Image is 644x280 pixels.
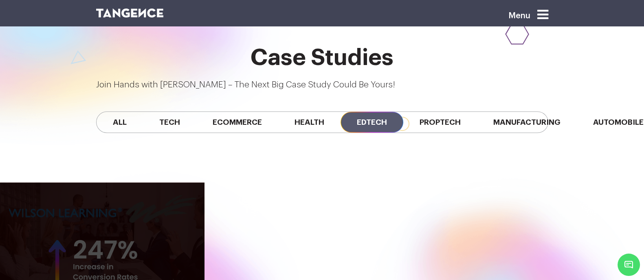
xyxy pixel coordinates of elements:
[403,112,477,132] span: Proptech
[618,254,640,276] span: Chat Widget
[96,78,548,91] p: Join Hands with [PERSON_NAME] – The Next Big Case Study Could Be Yours!
[196,112,278,132] span: Ecommerce
[97,112,143,132] span: All
[341,112,403,132] span: Edtech
[477,112,577,132] span: Manufacturing
[96,9,164,17] img: logo SVG
[96,45,548,70] h2: Case Studies
[143,112,196,132] span: Tech
[278,112,341,132] span: Health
